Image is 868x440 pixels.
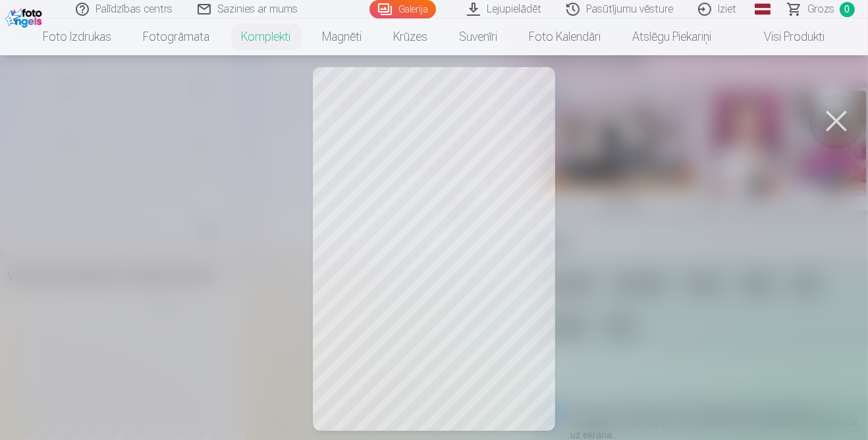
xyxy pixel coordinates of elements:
[728,18,841,55] a: Visi produkti
[807,1,834,17] span: Grozs
[28,18,128,55] a: Foto izdrukas
[378,18,444,55] a: Krūzes
[128,18,226,55] a: Fotogrāmata
[307,18,378,55] a: Magnēti
[444,18,514,55] a: Suvenīri
[617,18,728,55] a: Atslēgu piekariņi
[5,5,45,28] img: /fa1
[514,18,617,55] a: Foto kalendāri
[840,2,855,17] span: 0
[226,18,307,55] a: Komplekti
